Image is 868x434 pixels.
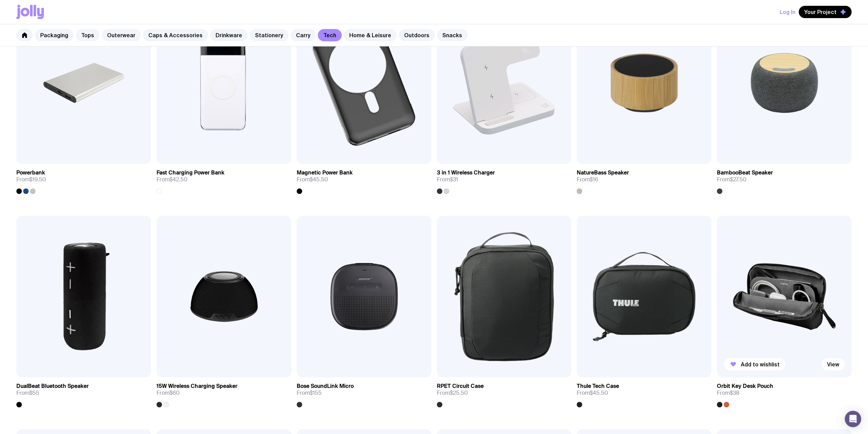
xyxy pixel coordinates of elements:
a: Outerwear [102,29,141,41]
span: From [157,390,180,396]
button: Your Project [799,6,852,18]
span: $45.50 [310,176,328,183]
a: Fast Charging Power BankFrom$42.50 [157,164,291,194]
span: From [577,176,598,183]
h3: Powerbank [16,169,45,176]
a: Tops [76,29,100,41]
span: From [297,390,322,396]
span: From [157,176,188,183]
span: $19.50 [29,176,46,183]
h3: 15W Wireless Charging Speaker [157,383,237,390]
a: DualBeat Bluetooth SpeakerFrom$55 [16,377,151,407]
span: From [717,176,747,183]
h3: Magnetic Power Bank [297,169,353,176]
a: PowerbankFrom$19.50 [16,164,151,194]
span: From [297,176,328,183]
span: $25.50 [450,389,468,396]
h3: BambooBeat Speaker [717,169,773,176]
h3: Orbit Key Desk Pouch [717,383,773,390]
a: Caps & Accessories [143,29,208,41]
span: Your Project [804,9,837,15]
a: Snacks [437,29,468,41]
a: NatureBass SpeakerFrom$16 [577,164,711,194]
h3: Bose SoundLink Micro [297,383,354,390]
a: Home & Leisure [344,29,397,41]
h3: RPET Circuit Case [437,383,484,390]
a: 15W Wireless Charging SpeakerFrom$60 [157,377,291,407]
a: Orbit Key Desk PouchFrom$38 [717,377,852,407]
a: Drinkware [210,29,248,41]
button: Log In [780,6,795,18]
a: Packaging [35,29,74,41]
span: $42.50 [170,176,188,183]
span: $155 [310,389,322,396]
span: $60 [170,389,180,396]
span: From [717,390,739,396]
span: From [437,176,458,183]
a: BambooBeat SpeakerFrom$27.50 [717,164,852,194]
a: RPET Circuit CaseFrom$25.50 [437,377,572,407]
span: From [16,176,46,183]
span: $55 [29,389,39,396]
a: 3 in 1 Wireless ChargerFrom$31 [437,164,572,194]
h3: 3 in 1 Wireless Charger [437,169,495,176]
span: $38 [730,389,739,396]
span: $27.50 [730,176,747,183]
span: $31 [450,176,458,183]
a: Bose SoundLink MicroFrom$155 [297,377,431,407]
span: $16 [590,176,598,183]
a: Tech [318,29,342,41]
h3: Fast Charging Power Bank [157,169,224,176]
h3: Thule Tech Case [577,383,619,390]
span: From [16,390,39,396]
span: From [577,390,608,396]
a: Outdoors [399,29,435,41]
a: View [822,358,845,370]
a: Stationery [250,29,289,41]
button: Add to wishlist [724,358,785,370]
h3: DualBeat Bluetooth Speaker [16,383,89,390]
span: $45.50 [590,389,608,396]
h3: NatureBass Speaker [577,169,629,176]
a: Carry [291,29,316,41]
a: Magnetic Power BankFrom$45.50 [297,164,431,194]
a: Thule Tech CaseFrom$45.50 [577,377,711,407]
span: Add to wishlist [741,361,780,368]
span: From [437,390,468,396]
div: Open Intercom Messenger [845,411,861,427]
